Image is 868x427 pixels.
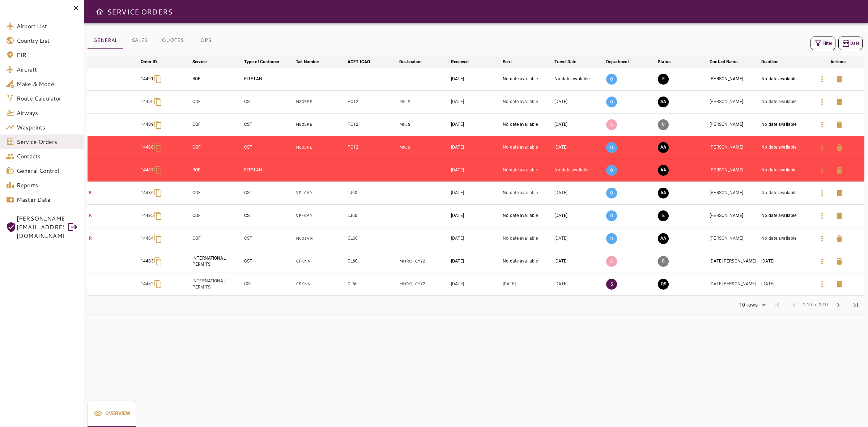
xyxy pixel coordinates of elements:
[553,136,605,159] td: [DATE]
[553,273,605,295] td: [DATE]
[399,144,448,150] p: MKJS
[831,207,848,225] button: Delete
[399,57,422,66] div: Destination
[760,113,812,136] td: No date available
[501,273,553,295] td: [DATE]
[838,37,863,50] button: Date
[243,204,294,227] td: CST
[658,97,669,107] button: AWAITING ASSIGNMENT
[606,57,629,66] div: Department
[17,51,78,59] span: FIR
[658,74,669,85] button: EXECUTION
[17,123,78,132] span: Waypoints
[501,90,553,113] td: No date available
[710,57,737,66] div: Contact Name
[554,57,586,66] span: Travel Date
[834,301,843,309] span: chevron_right
[708,250,760,273] td: [DATE][PERSON_NAME]
[606,188,617,198] p: O
[191,250,243,273] td: INTERNATIONAL PERMITS
[348,57,379,66] span: ACFT ICAO
[606,74,617,85] p: O
[813,116,831,133] button: Details
[191,113,243,136] td: COF
[296,57,328,66] span: Tail Number
[760,90,812,113] td: No date available
[141,213,154,219] p: 14485
[768,296,786,314] span: First Page
[17,108,78,117] span: Airways
[708,204,760,227] td: [PERSON_NAME]
[451,57,478,66] span: Received
[451,57,469,66] div: Received
[243,182,294,204] td: CST
[606,142,617,153] p: O
[831,230,848,247] button: Delete
[348,57,370,66] div: ACFT ICAO
[450,136,501,159] td: [DATE]
[88,32,222,49] div: basic tabs example
[141,57,166,66] span: Order ID
[501,204,553,227] td: No date available
[831,139,848,156] button: Delete
[760,182,812,204] td: No date available
[89,190,138,196] p: R
[658,119,669,130] button: CANCELED
[760,227,812,250] td: No date available
[813,253,831,270] button: Details
[191,182,243,204] td: COF
[296,258,345,264] p: CFKNN
[813,184,831,202] button: Details
[831,253,848,270] button: Delete
[141,144,154,150] p: 14488
[17,195,78,204] span: Master Data
[296,235,345,242] p: N601VR
[141,190,154,196] p: 14486
[141,99,154,105] p: 14490
[501,113,553,136] td: No date available
[813,230,831,247] button: Details
[450,159,501,182] td: [DATE]
[803,302,830,309] span: 1-10 of 2710
[399,121,448,128] p: MKJS
[658,142,669,153] button: AWAITING ASSIGNMENT
[191,204,243,227] td: COF
[346,250,398,273] td: CL60
[17,80,78,88] span: Make & Model
[501,159,553,182] td: No date available
[810,37,835,50] button: Filter
[761,57,788,66] span: Deadline
[813,162,831,179] button: Details
[760,159,812,182] td: No date available
[89,213,138,219] p: R
[831,162,848,179] button: Delete
[450,90,501,113] td: [DATE]
[760,68,812,90] td: No date available
[450,68,501,90] td: [DATE]
[708,90,760,113] td: [PERSON_NAME]
[17,65,78,74] span: Aircraft
[346,90,398,113] td: PC12
[17,22,78,30] span: Airport List
[243,159,294,182] td: FLTPLAN
[191,136,243,159] td: COF
[141,235,154,242] p: 14484
[17,137,78,146] span: Service Orders
[399,281,448,287] p: MHRO, CYYZ
[847,296,864,314] span: Last Page
[606,97,617,107] p: O
[17,36,78,45] span: Country List
[606,256,617,267] p: A
[450,182,501,204] td: [DATE]
[141,121,154,128] p: 14489
[553,113,605,136] td: [DATE]
[831,276,848,293] button: Delete
[346,136,398,159] td: PC12
[553,250,605,273] td: [DATE]
[88,401,136,427] button: Overview
[450,250,501,273] td: [DATE]
[553,227,605,250] td: [DATE]
[831,184,848,202] button: Delete
[399,99,448,105] p: MKJS
[243,136,294,159] td: CST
